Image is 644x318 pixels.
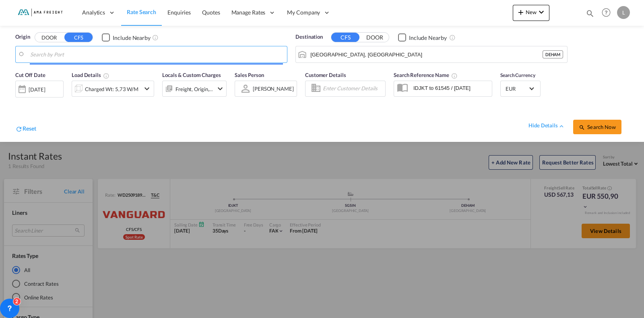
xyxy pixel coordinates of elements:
[331,33,359,42] button: CFS
[113,34,151,42] div: Include Nearby
[15,125,23,133] md-icon: icon-refresh
[15,33,30,41] span: Origin
[85,83,138,95] div: Charged Wt: 5,73 W/M
[617,6,630,19] div: L
[142,84,152,94] md-icon: icon-chevron-down
[162,72,221,78] span: Locals & Custom Charges
[35,33,63,42] button: DOOR
[573,120,621,134] button: icon-magnifySearch Now
[398,33,447,42] md-checkbox: Checkbox No Ink
[162,81,227,97] div: Freight Origin Origin Customicon-chevron-down
[599,6,617,20] div: Help
[579,124,615,130] span: icon-magnifySearch Now
[295,33,323,41] span: Destination
[72,72,109,78] span: Load Details
[409,82,492,94] input: Search Reference Name
[599,6,613,19] span: Help
[394,72,458,78] span: Search Reference Name
[323,83,383,95] input: Enter Customer Details
[15,125,36,134] div: icon-refreshReset
[103,73,109,79] md-icon: Chargeable Weight
[12,4,66,22] img: f843cad07f0a11efa29f0335918cc2fb.png
[506,85,528,92] span: EUR
[516,7,526,17] md-icon: icon-plus 400-fg
[167,9,191,16] span: Enquiries
[528,122,565,130] div: hide detailsicon-chevron-up
[152,34,159,41] md-icon: Unchecked: Ignores neighbouring ports when fetching rates.Checked : Includes neighbouring ports w...
[215,84,225,94] md-icon: icon-chevron-down
[287,8,320,17] span: My Company
[586,9,594,18] md-icon: icon-magnify
[253,85,294,92] div: [PERSON_NAME]
[202,9,220,16] span: Quotes
[15,81,64,98] div: [DATE]
[451,73,458,79] md-icon: Your search will be saved by the below given name
[296,46,567,62] md-input-container: Hamburg, DEHAM
[30,48,283,60] input: Search by Port
[72,81,154,97] div: Charged Wt: 5,73 W/Micon-chevron-down
[361,33,389,42] button: DOOR
[235,72,264,78] span: Sales Person
[516,9,546,15] span: New
[82,8,105,17] span: Analytics
[127,8,156,15] span: Rate Search
[500,72,535,78] span: Search Currency
[64,33,93,42] button: CFS
[449,34,456,41] md-icon: Unchecked: Ignores neighbouring ports when fetching rates.Checked : Includes neighbouring ports w...
[409,34,447,42] div: Include Nearby
[310,48,543,60] input: Search by Port
[16,46,287,62] md-input-container: Jakarta, Java, IDJKT
[102,33,151,42] md-checkbox: Checkbox No Ink
[23,125,36,132] span: Reset
[29,86,45,93] div: [DATE]
[579,124,585,131] md-icon: icon-magnify
[175,83,213,95] div: Freight Origin Origin Custom
[252,83,295,94] md-select: Sales Person: Lars-Kristian Strade
[231,8,266,17] span: Manage Rates
[15,72,45,78] span: Cut Off Date
[305,72,346,78] span: Customer Details
[537,7,546,17] md-icon: icon-chevron-down
[505,83,536,94] md-select: Select Currency: € EUREuro
[15,96,21,107] md-datepicker: Select
[586,9,594,21] div: icon-magnify
[558,123,565,130] md-icon: icon-chevron-up
[543,50,563,58] div: DEHAM
[513,5,549,21] button: icon-plus 400-fgNewicon-chevron-down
